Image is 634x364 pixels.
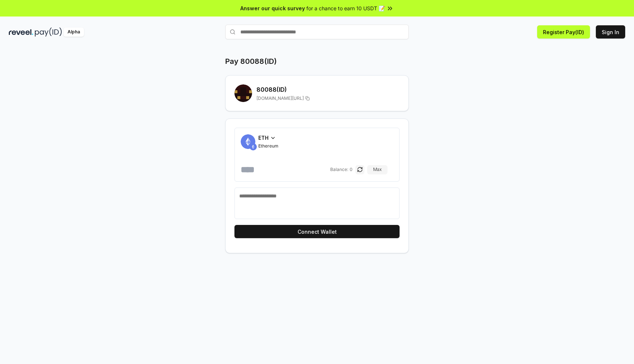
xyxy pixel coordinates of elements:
button: Sign In [596,25,625,39]
span: [DOMAIN_NAME][URL] [256,95,304,101]
span: ETH [258,134,269,142]
span: Answer our quick survey [240,4,305,12]
span: for a chance to earn 10 USDT 📝 [306,4,385,12]
button: Connect Wallet [234,225,400,238]
img: pay_id [35,28,62,37]
button: Max [367,165,387,174]
span: Balance: [330,167,348,172]
h1: Pay 80088(ID) [225,56,277,66]
button: Register Pay(ID) [537,25,590,39]
img: reveel_dark [9,28,33,37]
h2: 80088 (ID) [256,85,400,94]
div: Alpha [63,28,84,37]
span: Ethereum [258,143,278,149]
img: ETH.svg [249,143,257,150]
span: 0 [350,167,353,172]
